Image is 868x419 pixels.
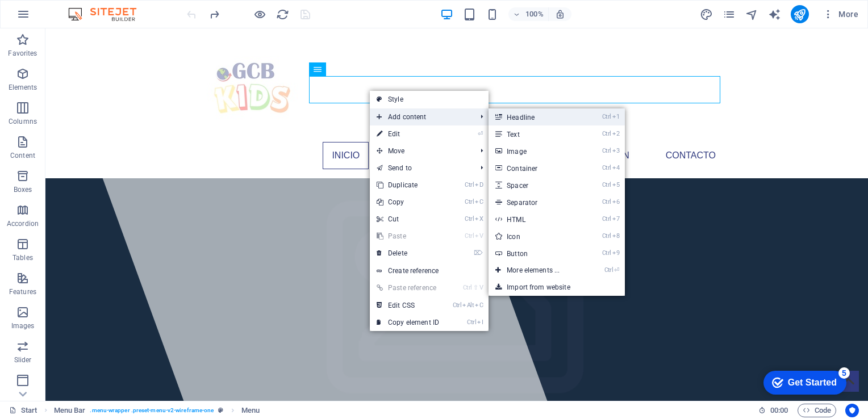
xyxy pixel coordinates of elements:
p: Slider [14,355,32,364]
p: Elements [9,83,37,92]
i: Ctrl [602,147,611,154]
i: Ctrl [467,319,476,326]
span: Click to select. Double-click to edit [54,404,86,417]
span: Move [370,143,471,160]
i: Alt [462,301,474,309]
p: Images [11,321,35,330]
i: D [475,181,483,188]
i: Ctrl [465,215,474,223]
i: AI Writer [768,8,781,21]
div: Get Started 5 items remaining, 0% complete [6,6,89,30]
a: CtrlICopy element ID [370,314,446,331]
i: ⏎ [478,130,483,137]
a: CtrlAltCEdit CSS [370,297,446,314]
a: ⌦Delete [370,245,446,262]
span: Add content [370,108,471,125]
i: Ctrl [465,232,474,240]
i: ⌦ [474,249,483,257]
i: V [475,232,483,240]
i: Reload page [276,8,289,21]
i: 5 [612,181,620,188]
i: Ctrl [602,249,611,257]
i: ⏎ [614,266,619,274]
a: Import from website [489,279,625,296]
button: Code [798,404,836,417]
p: Features [9,287,36,296]
i: Ctrl [602,198,611,206]
i: 9 [612,249,620,257]
i: Pages (Ctrl+Alt+S) [723,8,736,21]
i: Ctrl [602,130,611,137]
i: Ctrl [602,215,611,223]
button: More [818,5,863,23]
a: Ctrl7HTML [489,211,582,228]
i: 6 [612,198,620,206]
i: Ctrl [453,301,462,309]
a: ⏎Edit [370,125,446,143]
button: text_generator [768,7,782,21]
a: Ctrl9Button [489,245,582,262]
a: CtrlXCut [370,211,446,228]
button: publish [791,5,809,23]
nav: breadcrumb [54,404,260,417]
a: Ctrl5Spacer [489,177,582,194]
i: V [479,284,483,291]
p: Tables [12,253,33,262]
button: pages [723,7,736,21]
i: 2 [612,130,620,137]
i: Navigator [745,8,758,21]
a: Create reference [370,262,489,279]
a: Click to cancel selection. Double-click to open Pages [9,404,37,417]
i: 3 [612,147,620,154]
i: Redo: Add element (Ctrl+Y, ⌘+Y) [208,8,221,21]
a: Ctrl2Text [489,125,582,143]
h6: 100% [525,7,544,21]
i: X [475,215,483,223]
i: C [475,301,483,309]
i: Ctrl [465,198,474,206]
i: 4 [612,164,620,171]
i: Ctrl [602,113,611,120]
i: Ctrl [602,164,611,171]
i: Design (Ctrl+Alt+Y) [700,8,713,21]
button: 100% [508,7,549,21]
div: 5 [81,2,93,14]
span: . menu-wrapper .preset-menu-v2-wireframe-one [90,404,214,417]
span: : [778,406,780,414]
h6: Session time [758,404,788,417]
a: Style [370,91,489,108]
a: Ctrl⏎More elements ... [489,262,582,279]
button: reload [276,7,289,21]
i: Ctrl [604,266,614,274]
a: Ctrl3Image [489,143,582,160]
p: Content [10,151,35,160]
i: I [477,319,483,326]
button: Usercentrics [845,404,859,417]
a: Ctrl4Container [489,160,582,177]
a: Ctrl⇧VPaste reference [370,279,446,296]
div: Get Started [31,12,80,23]
i: Ctrl [463,284,472,291]
span: 00 00 [770,404,788,417]
i: Ctrl [602,181,611,188]
a: CtrlDDuplicate [370,177,446,194]
i: ⇧ [473,284,478,291]
i: Publish [793,8,806,21]
i: 8 [612,232,620,240]
a: Ctrl8Icon [489,228,582,245]
p: Boxes [14,185,32,194]
button: design [700,7,713,21]
i: Ctrl [602,232,611,240]
a: Ctrl1Headline [489,108,582,125]
a: CtrlVPaste [370,228,446,245]
span: Code [803,404,831,417]
button: Click here to leave preview mode and continue editing [253,7,266,21]
i: C [475,198,483,206]
span: Click to select. Double-click to edit [241,404,260,417]
i: On resize automatically adjust zoom level to fit chosen device. [555,9,565,19]
a: Send to [370,160,471,177]
p: Accordion [7,219,39,228]
i: 1 [612,113,620,120]
a: CtrlCCopy [370,194,446,211]
a: Ctrl6Separator [489,194,582,211]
